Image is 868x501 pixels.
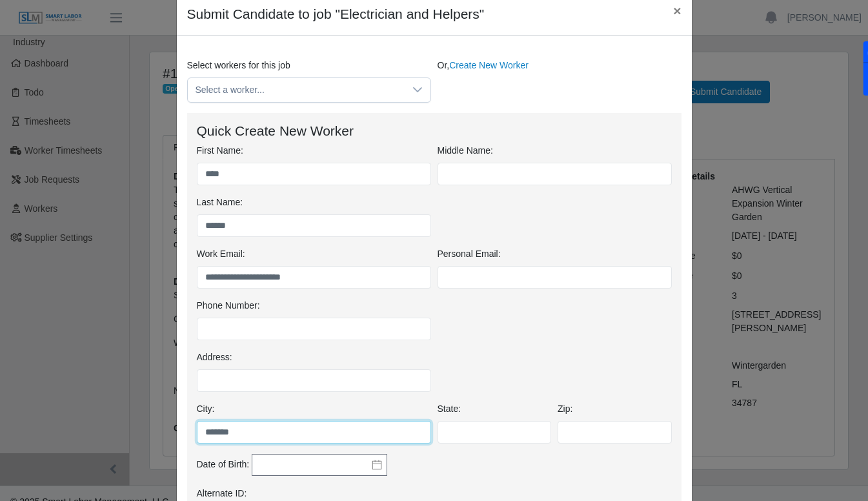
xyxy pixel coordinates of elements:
[438,247,501,261] label: Personal Email:
[197,196,243,209] label: Last Name:
[197,247,245,261] label: Work Email:
[197,351,232,364] label: Address:
[449,60,529,70] a: Create New Worker
[558,402,572,416] label: Zip:
[438,144,493,158] label: Middle Name:
[187,59,290,72] label: Select workers for this job
[197,299,260,312] label: Phone Number:
[197,144,243,158] label: First Name:
[197,402,215,416] label: City:
[197,123,672,139] h4: Quick Create New Worker
[197,458,250,471] label: Date of Birth:
[188,78,405,102] span: Select a worker...
[10,10,481,25] body: Rich Text Area. Press ALT-0 for help.
[434,59,685,103] div: Or,
[438,402,461,416] label: State:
